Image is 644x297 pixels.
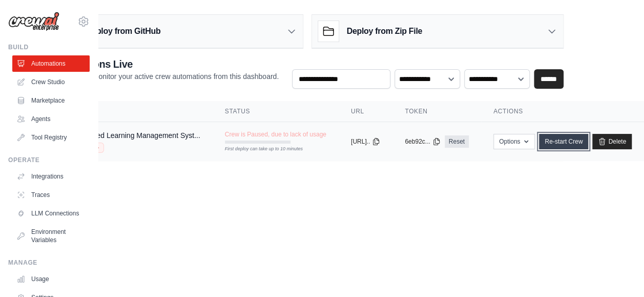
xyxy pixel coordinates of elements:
[12,129,90,146] a: Tool Registry
[51,101,213,122] th: Crew
[213,101,339,122] th: Status
[12,205,90,222] a: LLM Connections
[63,131,200,140] a: Personalized Learning Management Syst...
[12,224,90,248] a: Environment Variables
[12,55,90,72] a: Automations
[405,137,440,146] button: 6eb92c...
[493,134,535,149] button: Options
[592,134,632,149] a: Delete
[225,130,326,138] span: Crew is Paused, due to lack of usage
[51,57,279,71] h2: Automations Live
[8,259,90,267] div: Manage
[225,146,290,153] div: First deploy can take up to 10 minutes
[481,101,644,122] th: Actions
[51,71,279,82] p: Manage and monitor your active crew automations from this dashboard.
[445,135,469,148] a: Reset
[12,74,90,90] a: Crew Studio
[12,271,90,287] a: Usage
[539,134,588,149] a: Re-start Crew
[347,25,422,37] h3: Deploy from Zip File
[339,101,392,122] th: URL
[8,156,90,164] div: Operate
[12,92,90,109] a: Marketplace
[12,168,90,185] a: Integrations
[8,12,59,31] img: Logo
[12,111,90,127] a: Agents
[392,101,481,122] th: Token
[12,187,90,203] a: Traces
[86,25,160,37] h3: Deploy from GitHub
[8,43,90,51] div: Build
